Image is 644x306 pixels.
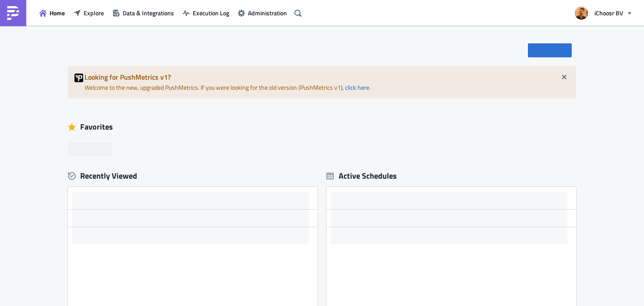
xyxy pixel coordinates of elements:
[35,6,69,20] button: Home
[6,6,20,20] img: PushMetrics
[68,66,576,98] div: Welcome to the new, upgraded PushMetrics. If you were looking for the old version (PushMetrics v1...
[574,6,589,21] img: Avatar
[123,8,174,18] span: Data & Integrations
[69,6,108,20] button: Explore
[193,8,229,18] span: Execution Log
[108,6,178,20] button: Data & Integrations
[594,8,623,18] span: iChoosr BV
[326,171,397,181] div: Active Schedules
[68,169,318,183] div: Recently Viewed
[234,6,291,20] button: Administration
[178,6,234,20] button: Execution Log
[248,8,287,18] span: Administration
[50,8,65,18] span: Home
[570,4,637,23] button: iChoosr BV
[68,120,576,134] div: Favorites
[85,74,570,81] h5: Looking for PushMetrics v1?
[345,83,369,92] a: click here
[84,8,104,18] span: Explore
